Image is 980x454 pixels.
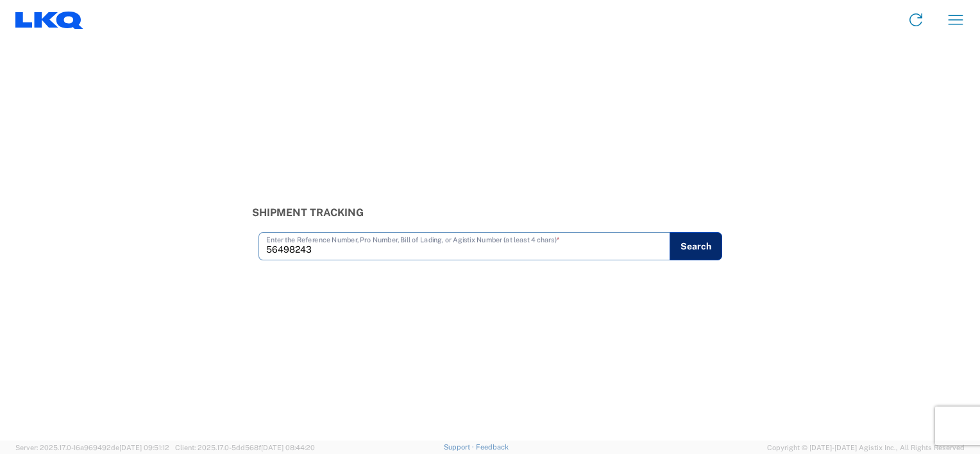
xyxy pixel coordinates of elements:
[119,444,169,451] span: [DATE] 09:51:12
[670,232,722,260] button: Search
[767,442,965,453] span: Copyright © [DATE]-[DATE] Agistix Inc., All Rights Reserved
[15,444,169,451] span: Server: 2025.17.0-16a969492de
[175,444,315,451] span: Client: 2025.17.0-5dd568f
[444,443,476,451] a: Support
[261,444,315,451] span: [DATE] 08:44:20
[252,206,729,219] h3: Shipment Tracking
[476,443,509,451] a: Feedback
